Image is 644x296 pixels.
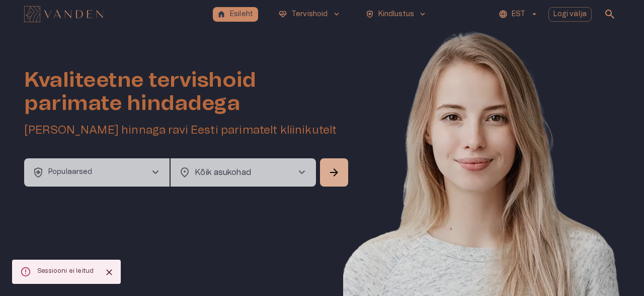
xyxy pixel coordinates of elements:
button: health_and_safetyKindlustuskeyboard_arrow_down [361,7,432,22]
span: chevron_right [149,166,162,179]
a: Navigate to homepage [24,7,209,21]
p: Esileht [230,9,253,20]
span: search [604,8,616,20]
p: Logi välja [553,9,587,20]
span: keyboard_arrow_down [332,10,341,19]
p: Kindlustus [378,9,415,20]
button: homeEsileht [213,7,258,22]
button: health_and_safetyPopulaarsedchevron_right [24,158,170,187]
span: health_and_safety [365,10,374,19]
span: ecg_heart [278,10,287,19]
span: keyboard_arrow_down [418,10,427,19]
button: Close [102,265,117,280]
button: ecg_heartTervishoidkeyboard_arrow_down [274,7,345,22]
span: location_on [179,166,191,179]
button: open search modal [600,4,620,24]
span: home [217,10,226,19]
p: Kõik asukohad [195,166,280,179]
button: Logi välja [548,7,592,22]
h1: Kvaliteetne tervishoid parimate hindadega [24,69,350,115]
button: EST [497,7,540,22]
button: Search [320,158,348,187]
p: Populaarsed [48,167,93,177]
span: chevron_right [296,166,308,179]
p: EST [512,9,525,20]
img: Vanden logo [24,6,103,22]
span: arrow_forward [328,166,340,179]
span: health_and_safety [32,166,44,179]
p: Tervishoid [291,9,328,20]
div: Sessiooni ei leitud [37,263,94,281]
h5: [PERSON_NAME] hinnaga ravi Eesti parimatelt kliinikutelt [24,123,350,138]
